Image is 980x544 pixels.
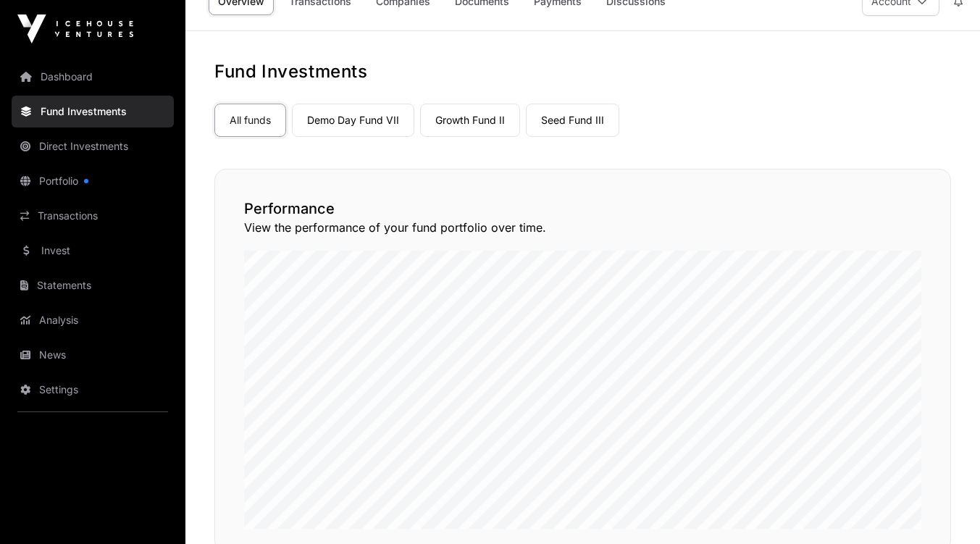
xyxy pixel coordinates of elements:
a: Seed Fund III [526,104,619,137]
iframe: Chat Widget [908,474,980,544]
p: View the performance of your fund portfolio over time. [244,219,921,236]
a: Invest [12,235,174,267]
a: Fund Investments [12,96,174,127]
h1: Fund Investments [214,60,951,83]
a: Analysis [12,304,174,336]
a: Transactions [12,200,174,232]
a: Direct Investments [12,130,174,162]
a: Statements [12,269,174,301]
img: Icehouse Ventures Logo [17,14,133,43]
a: Portfolio [12,165,174,197]
a: News [12,339,174,371]
a: Growth Fund II [420,104,520,137]
a: Dashboard [12,61,174,93]
a: All funds [214,104,286,137]
a: Settings [12,374,174,406]
a: Demo Day Fund VII [292,104,414,137]
h2: Performance [244,198,921,219]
